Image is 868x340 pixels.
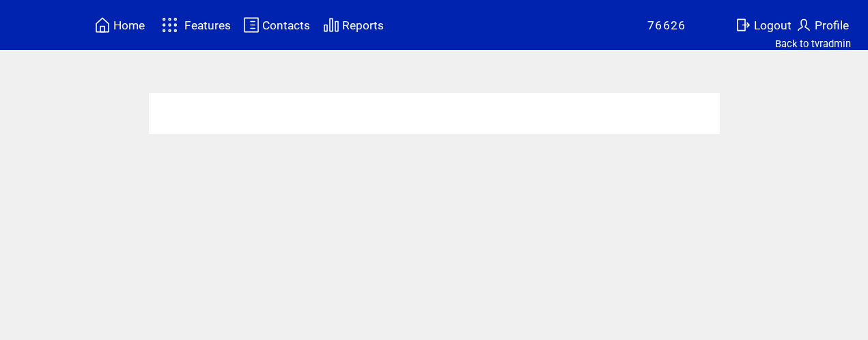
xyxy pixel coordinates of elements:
span: Profile [815,18,849,32]
img: home.svg [94,16,111,34]
img: exit.svg [735,16,751,34]
a: Contacts [241,14,312,36]
span: Features [184,18,231,32]
a: Back to tvradmin [775,38,851,50]
a: Reports [321,14,386,36]
img: features.svg [158,14,182,36]
span: Home [113,18,145,32]
img: contacts.svg [243,16,260,34]
a: Features [156,12,233,38]
span: Reports [342,18,384,32]
img: profile.svg [796,16,812,34]
span: Contacts [262,18,310,32]
a: Home [92,14,147,36]
a: Profile [794,14,851,36]
a: Logout [733,14,794,36]
img: chart.svg [323,16,339,34]
span: 76626 [647,18,686,32]
span: Logout [754,18,792,32]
